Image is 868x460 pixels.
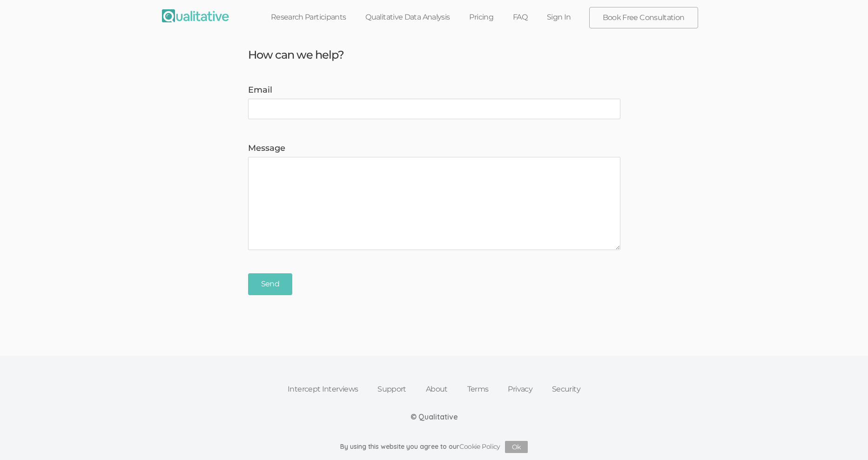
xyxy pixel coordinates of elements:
[368,379,416,399] a: Support
[459,7,503,27] a: Pricing
[261,7,356,27] a: Research Participants
[458,379,498,399] a: Terms
[505,441,528,453] button: Ok
[356,7,459,27] a: Qualitative Data Analysis
[503,7,537,27] a: FAQ
[248,142,620,155] label: Message
[590,7,698,28] a: Book Free Consultation
[416,379,458,399] a: About
[162,9,229,22] img: Qualitative
[537,7,581,27] a: Sign In
[248,84,620,96] label: Email
[542,379,590,399] a: Security
[241,49,627,61] h3: How can we help?
[340,441,528,453] div: By using this website you agree to our
[410,412,458,422] div: © Qualitative
[498,379,542,399] a: Privacy
[248,273,292,295] input: Send
[278,379,368,399] a: Intercept Interviews
[459,442,500,451] a: Cookie Policy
